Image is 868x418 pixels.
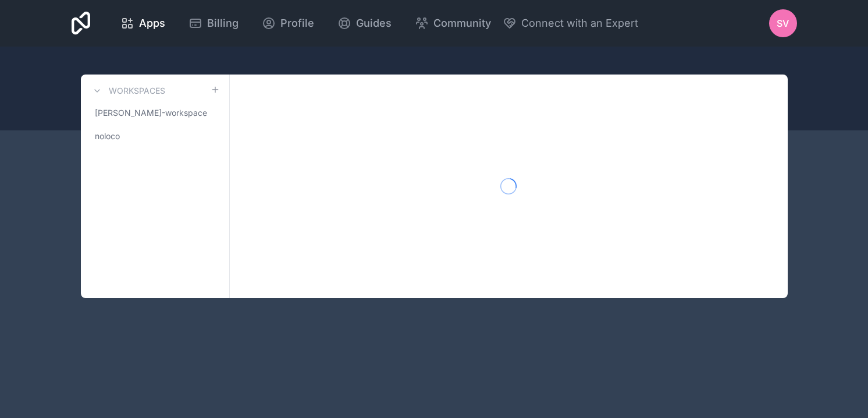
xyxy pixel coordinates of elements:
a: [PERSON_NAME]-workspace [90,102,220,123]
a: noloco [90,126,220,147]
span: Connect with an Expert [521,15,638,31]
a: Apps [111,10,175,36]
span: Apps [139,15,165,31]
span: Guides [356,15,392,31]
span: Billing [207,15,239,31]
button: Connect with an Expert [503,15,638,31]
span: Profile [280,15,314,31]
span: [PERSON_NAME]-workspace [95,107,207,119]
a: Community [405,10,500,36]
span: SV [777,16,789,30]
h3: Workspaces [109,85,165,97]
span: Community [433,15,491,31]
a: Guides [328,10,401,36]
a: Billing [179,10,248,36]
a: Profile [252,10,323,36]
a: Workspaces [90,84,165,98]
span: noloco [95,130,120,142]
